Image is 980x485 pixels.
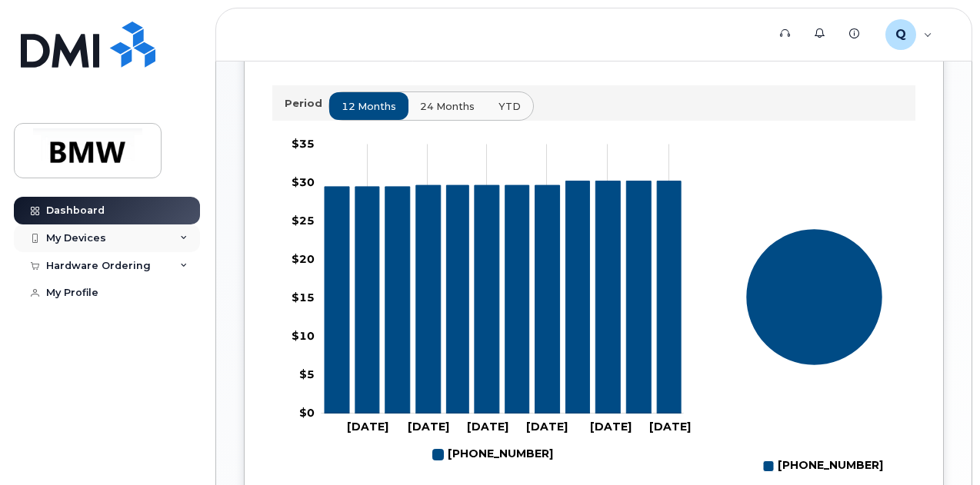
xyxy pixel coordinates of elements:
[527,420,568,434] tspan: [DATE]
[895,25,906,44] span: Q
[433,442,553,467] g: 864-776-2945
[591,420,632,434] tspan: [DATE]
[285,96,328,111] p: Period
[299,367,315,381] tspan: $5
[875,19,943,50] div: QXZ4KMF
[745,228,882,365] g: Series
[292,214,315,228] tspan: $25
[348,420,389,434] tspan: [DATE]
[467,420,508,434] tspan: [DATE]
[420,99,475,114] span: 24 months
[763,453,883,479] g: Legend
[292,137,315,151] tspan: $35
[299,406,315,420] tspan: $0
[408,420,450,434] tspan: [DATE]
[292,329,315,343] tspan: $10
[913,418,968,473] iframe: Messenger Launcher
[292,291,315,304] tspan: $15
[745,228,883,479] g: Chart
[292,137,691,467] g: Chart
[292,252,315,266] tspan: $20
[325,181,681,414] g: 864-776-2945
[433,442,553,467] g: Legend
[498,99,521,114] span: YTD
[292,175,315,189] tspan: $30
[650,420,692,434] tspan: [DATE]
